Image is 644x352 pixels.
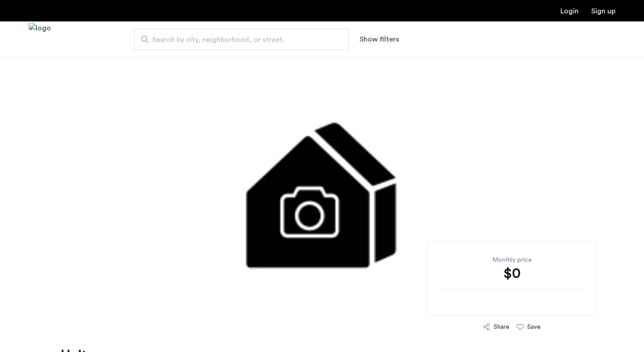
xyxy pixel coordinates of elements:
a: Cazamio Logo [29,23,51,56]
span: Search by city, neighborhood, or street. [152,34,324,45]
img: 3.gif [116,57,528,325]
a: Login [560,8,579,15]
a: Registration [591,8,615,15]
img: logo [29,23,51,56]
div: Share [494,323,509,331]
button: Show or hide filters [360,34,399,45]
div: $0 [441,264,582,282]
div: Monthly price [441,256,582,264]
div: Save [527,323,541,331]
input: Apartment Search [134,29,349,50]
